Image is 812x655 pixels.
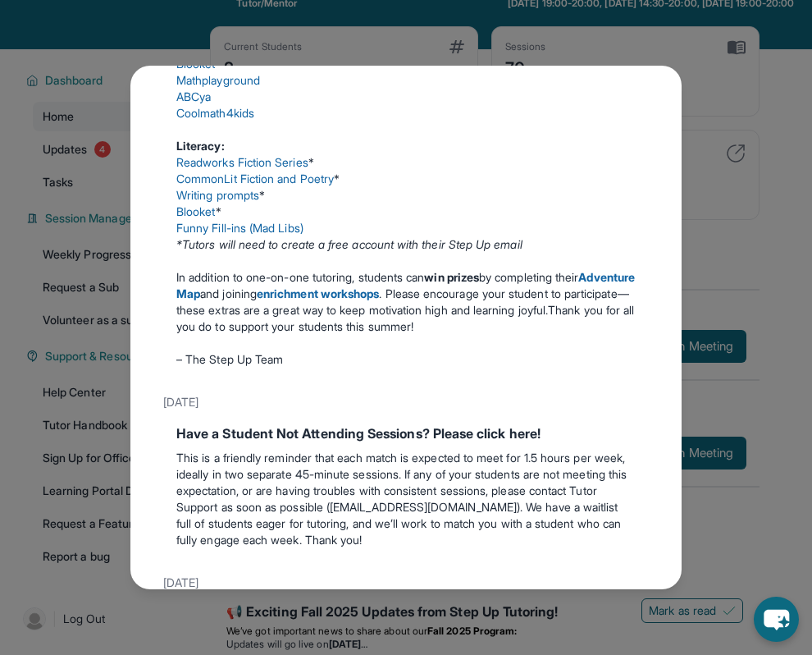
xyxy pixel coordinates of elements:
[163,568,649,598] div: [DATE]
[257,286,379,300] a: enrichment workshops
[176,106,254,120] a: Coolmath4kids
[754,597,799,642] button: chat-button
[176,155,308,169] a: Readworks Fiction Series
[176,269,636,335] p: In addition to one-on-one tutoring, students can by completing their and joining . Please encoura...
[176,450,636,548] p: This is a friendly reminder that each match is expected to meet for 1.5 hours per week, ideally i...
[176,351,636,368] p: – The Step Up Team
[176,424,636,443] div: Have a Student Not Attending Sessions? Please click here!
[176,204,216,218] a: Blooket
[176,73,260,87] a: Mathplayground
[163,387,649,417] div: [DATE]
[176,237,522,251] em: *Tutors will need to create a free account with their Step Up email
[176,221,303,235] a: Funny Fill-ins (Mad Libs)
[176,172,334,186] a: CommonLit Fiction and Poetry
[176,89,211,103] a: ABCya
[424,270,479,284] strong: win prizes
[176,188,259,202] a: Writing prompts
[176,139,225,153] strong: Literacy:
